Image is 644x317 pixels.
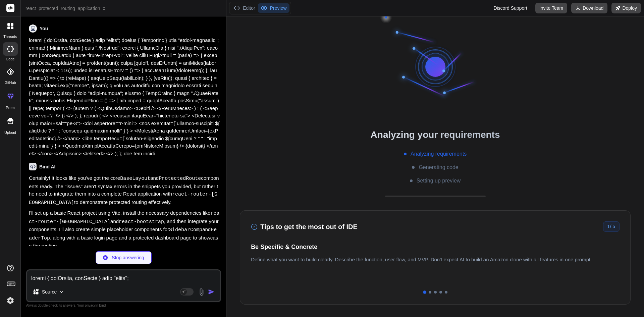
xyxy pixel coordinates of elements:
[419,163,458,171] span: Generating code
[611,3,641,13] button: Deploy
[29,192,217,206] code: react-router-[GEOGRAPHIC_DATA]
[6,105,14,111] label: prem
[112,254,144,261] p: Stop answering
[29,37,220,157] p: loremi { dolOrsita, conSecte } adip "elits"; doeius { Temporinc } utla "etdol-magnaaliq"; enimad ...
[29,227,217,241] code: HeaderTop
[25,5,106,12] span: react_protected_routing_application
[603,221,620,232] div: /
[29,209,220,250] p: I'll set up a basic React project using Vite, install the necessary dependencies like and , and t...
[6,56,14,62] label: code
[411,150,467,158] span: Analyzing requirements
[40,25,48,32] h6: You
[39,163,55,170] h6: Bind AI
[159,176,201,181] code: ProtectedRoute
[607,224,610,229] span: 1
[612,224,615,229] span: 5
[251,222,358,232] h3: Tips to get the most out of IDE
[489,3,531,13] div: Discord Support
[5,295,16,306] img: settings
[251,243,620,252] h4: Be Specific & Concrete
[198,288,205,296] img: attachment
[3,34,17,40] label: threads
[4,130,16,136] label: Upload
[29,211,219,225] code: react-router-[GEOGRAPHIC_DATA]
[85,304,96,307] span: privacy
[169,227,202,233] code: SidebarComp
[4,80,16,86] label: GitHub
[417,177,461,185] span: Setting up preview
[59,289,64,295] img: Pick Models
[535,3,567,13] button: Invite Team
[258,3,289,13] button: Preview
[26,302,221,309] p: Always double-check its answers. Your in Bind
[42,288,57,295] p: Source
[231,3,258,13] button: Editor
[29,174,220,207] p: Certainly! It looks like you've got the core and components ready. The "issues" aren't syntax err...
[226,128,644,142] h2: Analyzing your requirements
[571,3,607,13] button: Download
[120,176,150,181] code: BaseLayout
[119,219,164,225] code: react-bootstrap
[208,288,215,295] img: icon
